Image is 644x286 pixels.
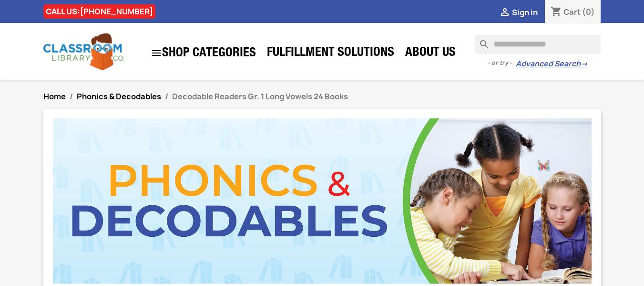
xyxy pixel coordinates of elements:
i:  [499,7,511,19]
i:  [151,47,162,59]
span: Decodable Readers Gr. 1 Long Vowels 24 Books [172,91,348,102]
span: (0) [582,7,595,17]
img: Classroom Library Company [43,33,124,70]
a:  Sign in [499,7,538,18]
img: CLC_Phonics_And_Decodables.jpg [53,118,592,284]
span: Cart [563,7,581,17]
a: [PHONE_NUMBER] [80,6,153,17]
span: - or try - [488,58,516,68]
a: Phonics & Decodables [77,91,161,102]
a: Home [43,91,66,102]
a: SHOP CATEGORIES [146,42,261,64]
a: Fulfillment Solutions [262,44,399,63]
input: Search [475,35,601,54]
a: About Us [400,44,460,63]
a: Advanced Search→ [516,59,588,69]
div: CALL US: [43,4,155,19]
span: → [581,59,588,69]
i: shopping_cart [551,7,562,18]
i: search [475,35,486,46]
span: Sign in [512,7,538,18]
